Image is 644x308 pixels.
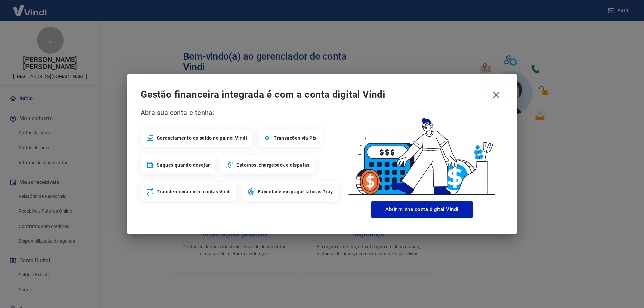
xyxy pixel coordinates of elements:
[371,201,473,218] button: Abrir minha conta digital Vindi
[141,88,489,101] span: Gestão financeira integrada é com a conta digital Vindi
[157,135,247,141] span: Gerenciamento do saldo no painel Vindi
[340,107,503,199] img: Good Billing
[274,135,316,141] span: Transações via Pix
[141,107,340,118] span: Abra sua conta e tenha:
[258,188,333,195] span: Facilidade em pagar faturas Tray
[157,188,231,195] span: Transferência entre contas Vindi
[236,162,309,168] span: Estornos, chargeback e disputas
[157,162,210,168] span: Saques quando desejar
